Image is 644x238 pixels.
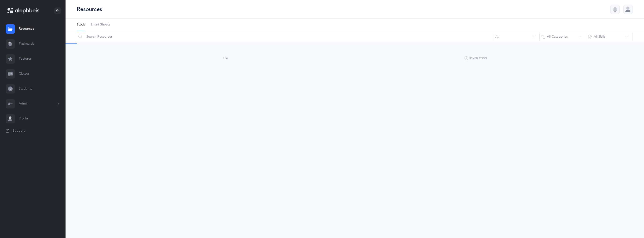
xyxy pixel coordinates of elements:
[465,56,487,61] button: Remediation
[539,31,586,42] button: All Categories
[91,22,110,27] span: Smart Sheets
[586,31,633,42] button: All Skills
[223,56,228,60] span: File
[77,31,493,42] input: Search Resources
[77,5,102,13] div: Resources
[13,129,25,133] span: Support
